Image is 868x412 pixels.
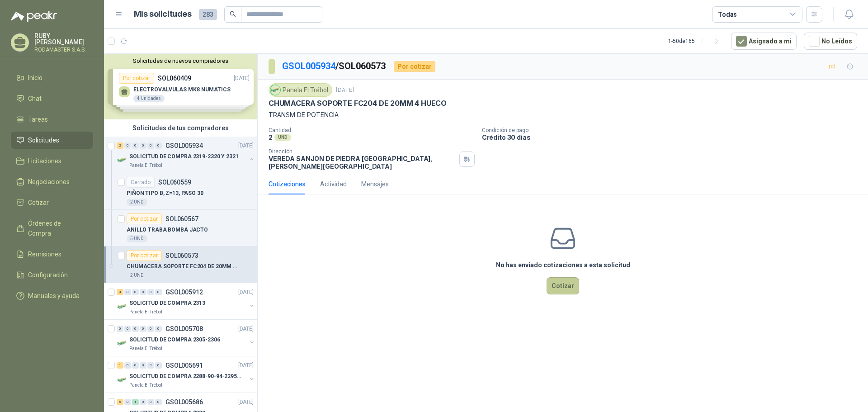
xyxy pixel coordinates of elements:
div: 2 UND [127,272,147,279]
p: SOL060573 [165,252,198,259]
div: Actividad [320,179,347,189]
div: 0 [155,326,162,332]
p: Panela El Trébol [129,382,162,389]
p: SOL060567 [165,216,198,222]
div: 0 [132,362,139,369]
a: 0 0 0 0 0 0 GSOL005708[DATE] Company LogoSOLICITUD DE COMPRA 2305-2306Panela El Trébol [117,323,255,352]
div: 1 [117,362,123,369]
div: Por cotizar [394,61,435,72]
a: Remisiones [11,246,93,263]
p: GSOL005686 [165,399,203,405]
img: Company Logo [117,301,127,312]
button: Asignado a mi [731,33,797,50]
div: 6 [117,399,123,405]
span: Inicio [28,73,42,83]
span: Chat [28,94,42,104]
div: 2 [117,142,123,149]
div: Panela El Trébol [269,83,332,97]
div: 0 [147,289,154,295]
img: Company Logo [117,155,127,166]
div: 0 [132,142,139,149]
p: SOLICITUD DE COMPRA 2319-2320 Y 2321 [129,152,239,161]
div: 1 - 50 de 165 [668,34,724,48]
span: search [230,11,236,17]
p: SOLICITUD DE COMPRA 2288-90-94-2295-96-2301-02-04 [129,372,242,381]
div: Solicitudes de nuevos compradoresPor cotizarSOL060409[DATE] ELECTROVALVULAS MK8 NUMATICS4 Unidade... [104,54,257,119]
p: Panela El Trébol [129,308,162,316]
div: 0 [132,289,139,295]
p: PIÑON TIPO B, Z=13, PASO 30 [127,189,203,198]
p: [DATE] [238,361,254,370]
p: Panela El Trébol [129,162,162,169]
div: 1 [132,399,139,405]
div: Por cotizar [127,213,162,224]
a: Chat [11,90,93,107]
p: Cantidad [269,127,475,133]
div: Todas [718,9,737,19]
p: TRANSM DE POTENCIA [269,110,857,120]
div: 0 [155,399,162,405]
a: Inicio [11,69,93,86]
span: Órdenes de Compra [28,218,85,238]
p: [DATE] [336,86,354,95]
p: SOLICITUD DE COMPRA 2305-2306 [129,336,220,344]
a: Cotizar [11,194,93,211]
p: GSOL005934 [165,142,203,149]
div: Cotizaciones [269,179,306,189]
div: Cerrado [127,177,155,188]
div: 0 [155,142,162,149]
p: VEREDA SANJON DE PIEDRA [GEOGRAPHIC_DATA] , [PERSON_NAME][GEOGRAPHIC_DATA] [269,155,456,170]
p: GSOL005912 [165,289,203,295]
div: 0 [147,362,154,369]
div: Solicitudes de tus compradores [104,119,257,137]
img: Logo peakr [11,11,57,22]
a: Configuración [11,266,93,284]
a: Por cotizarSOL060573CHUMACERA SOPORTE FC204 DE 20MM 4 HUECO2 UND [104,246,257,283]
span: Configuración [28,270,68,280]
a: GSOL005934 [282,61,335,71]
p: RODAMASTER S.A.S. [34,47,93,52]
a: Manuales y ayuda [11,287,93,304]
p: SOL060559 [158,179,191,185]
a: 1 0 0 0 0 0 GSOL005691[DATE] Company LogoSOLICITUD DE COMPRA 2288-90-94-2295-96-2301-02-04Panela ... [117,360,255,389]
a: Por cotizarSOL060567ANILLO TRABA BOMBA JACTO5 UND [104,210,257,246]
a: Licitaciones [11,152,93,170]
span: Solicitudes [28,135,59,145]
p: Dirección [269,148,456,155]
div: 0 [124,362,131,369]
div: 0 [140,399,146,405]
img: Company Logo [117,374,127,385]
p: [DATE] [238,325,254,333]
span: Negociaciones [28,177,70,187]
a: 4 0 0 0 0 0 GSOL005912[DATE] Company LogoSOLICITUD DE COMPRA 2313Panela El Trébol [117,287,255,316]
p: GSOL005708 [165,326,203,332]
p: ANILLO TRABA BOMBA JACTO [127,226,208,234]
a: Órdenes de Compra [11,215,93,242]
button: No Leídos [804,33,857,50]
h1: Mis solicitudes [134,8,192,21]
div: 0 [124,399,131,405]
a: Tareas [11,111,93,128]
p: [DATE] [238,142,254,150]
div: 0 [147,142,154,149]
div: 0 [132,326,139,332]
button: Cotizar [547,277,579,294]
button: Solicitudes de nuevos compradores [108,57,254,64]
div: 0 [140,326,146,332]
p: / SOL060573 [282,59,387,73]
p: GSOL005691 [165,362,203,369]
div: 0 [140,289,146,295]
div: 0 [155,362,162,369]
div: Por cotizar [127,250,162,261]
div: 0 [124,289,131,295]
p: 2 [269,133,273,141]
p: CHUMACERA SOPORTE FC204 DE 20MM 4 HUECO [127,262,239,271]
a: Negociaciones [11,173,93,190]
p: [DATE] [238,288,254,297]
span: Cotizar [28,198,49,208]
h3: No has enviado cotizaciones a esta solicitud [496,260,630,270]
div: 0 [140,362,146,369]
div: 2 UND [127,199,147,206]
div: Mensajes [361,179,389,189]
a: CerradoSOL060559PIÑON TIPO B, Z=13, PASO 302 UND [104,173,257,210]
